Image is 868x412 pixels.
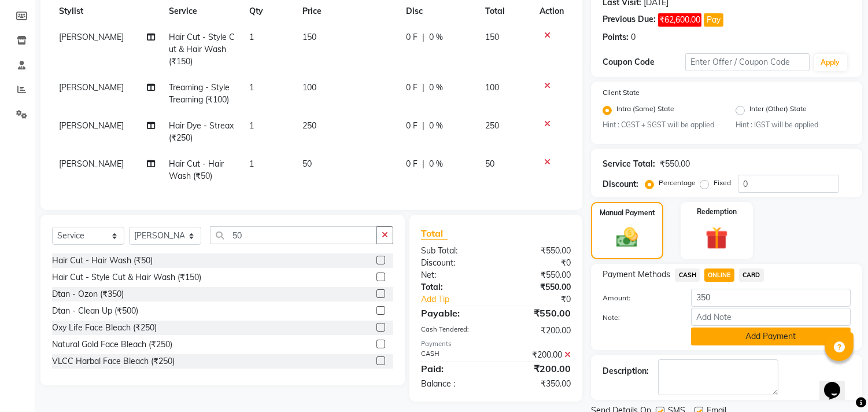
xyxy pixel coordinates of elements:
div: ₹550.00 [496,269,580,281]
span: CASH [675,268,700,282]
div: ₹200.00 [496,362,580,376]
span: 0 % [429,158,443,170]
div: ₹200.00 [496,325,580,337]
span: Total [421,227,448,240]
span: 100 [486,82,500,93]
span: | [422,82,424,94]
span: 1 [249,82,254,93]
div: Total: [412,281,496,293]
label: Intra (Same) State [616,104,674,117]
span: 50 [486,159,495,169]
span: 250 [302,120,316,131]
div: Cash Tendered: [412,325,496,337]
span: Hair Cut - Hair Wash (₹50) [169,159,224,181]
button: Pay [704,13,723,27]
label: Inter (Other) State [749,104,807,117]
div: Sub Total: [412,245,496,257]
span: 100 [302,82,316,93]
div: Net: [412,269,496,281]
span: [PERSON_NAME] [59,120,124,131]
label: Client State [603,87,640,98]
label: Percentage [659,178,696,188]
div: CASH [412,349,496,361]
span: Treaming - Style Treaming (₹100) [169,82,230,105]
label: Amount: [594,293,682,303]
small: Hint : CGST + SGST will be applied [603,120,718,130]
span: 150 [486,32,500,42]
div: Dtan - Clean Up (₹500) [52,305,138,317]
div: Oxy Life Face Bleach (₹250) [52,322,157,334]
div: Discount: [603,178,638,190]
div: Payable: [412,306,496,320]
input: Enter Offer / Coupon Code [685,53,809,71]
div: ₹200.00 [496,349,580,361]
div: Paid: [412,362,496,376]
span: | [422,120,424,132]
div: Discount: [412,257,496,269]
span: [PERSON_NAME] [59,159,124,169]
span: [PERSON_NAME] [59,82,124,93]
div: 0 [631,31,636,43]
label: Redemption [697,207,737,217]
span: Payment Methods [603,268,670,281]
div: Description: [603,365,649,377]
div: VLCC Harbal Face Bleach (₹250) [52,355,175,367]
span: ONLINE [704,268,734,282]
label: Note: [594,312,682,323]
div: ₹550.00 [660,158,690,170]
div: ₹550.00 [496,281,580,293]
span: 50 [302,159,312,169]
span: Hair Cut - Style Cut & Hair Wash (₹150) [169,32,235,67]
div: Balance : [412,378,496,390]
div: Payments [421,339,571,349]
span: [PERSON_NAME] [59,32,124,42]
div: Points: [603,31,629,43]
div: ₹0 [496,257,580,269]
button: Apply [814,54,847,71]
input: Search or Scan [210,226,377,244]
small: Hint : IGST will be applied [736,120,851,130]
span: | [422,158,424,170]
a: Add Tip [412,293,510,306]
label: Fixed [714,178,731,188]
span: ₹62,600.00 [658,13,701,27]
span: 1 [249,32,254,42]
img: _gift.svg [699,224,735,252]
span: 1 [249,159,254,169]
span: 0 F [406,120,418,132]
span: 0 F [406,158,418,170]
input: Amount [691,289,851,307]
span: 250 [486,120,500,131]
div: ₹350.00 [496,378,580,390]
div: ₹550.00 [496,306,580,320]
span: | [422,31,424,43]
input: Add Note [691,308,851,326]
div: Natural Gold Face Bleach (₹250) [52,339,172,351]
span: Hair Dye - Streax (₹250) [169,120,234,143]
span: 0 % [429,120,443,132]
div: Hair Cut - Hair Wash (₹50) [52,255,153,267]
span: 0 % [429,31,443,43]
span: 0 % [429,82,443,94]
span: 1 [249,120,254,131]
div: Hair Cut - Style Cut & Hair Wash (₹150) [52,271,201,284]
span: CARD [739,268,764,282]
div: Dtan - Ozon (₹350) [52,288,124,300]
label: Manual Payment [600,208,655,218]
div: ₹0 [510,293,580,306]
span: 0 F [406,82,418,94]
div: Previous Due: [603,13,656,27]
button: Add Payment [691,328,851,345]
iframe: chat widget [819,366,856,400]
span: 0 F [406,31,418,43]
div: Service Total: [603,158,655,170]
span: 150 [302,32,316,42]
img: _cash.svg [610,225,644,250]
div: ₹550.00 [496,245,580,257]
div: Coupon Code [603,56,685,68]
